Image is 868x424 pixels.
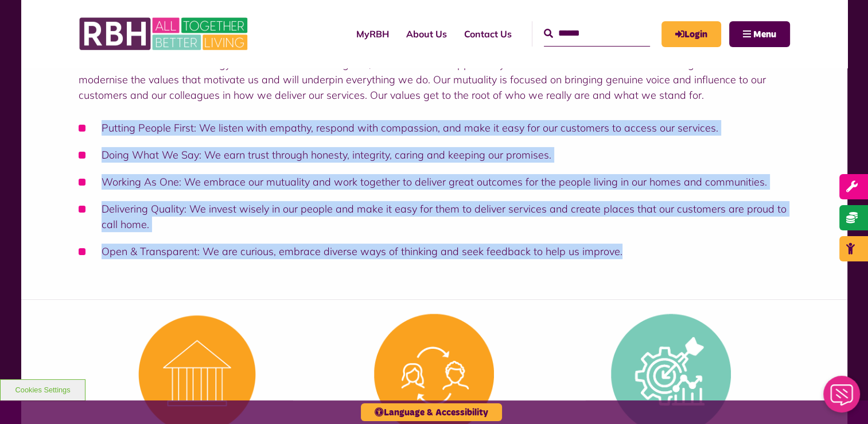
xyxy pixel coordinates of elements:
p: As we’ve refocused our strategy back to our core housing role, we’ve taken the opportunity to wor... [79,56,790,103]
li: Open & Transparent: We are curious, embrace diverse ways of thinking and seek feedback to help us... [79,244,790,259]
input: Search [544,21,650,46]
li: Putting People First: We listen with empathy, respond with compassion, and make it easy for our c... [79,120,790,136]
a: Contact Us [456,18,520,49]
button: Language & Accessibility [361,403,502,421]
iframe: Netcall Web Assistant for live chat [816,372,868,424]
a: About Us [398,18,456,49]
a: MyRBH [661,21,721,47]
li: Doing What We Say: We earn trust through honesty, integrity, caring and keeping our promises. [79,147,790,163]
span: Menu [753,30,776,39]
img: RBH [79,11,251,56]
button: Navigation [729,21,790,47]
li: Delivering Quality: We invest wisely in our people and make it easy for them to deliver services ... [79,201,790,232]
a: MyRBH [348,18,398,49]
li: Working As One: We embrace our mutuality and work together to deliver great outcomes for the peop... [79,174,790,190]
